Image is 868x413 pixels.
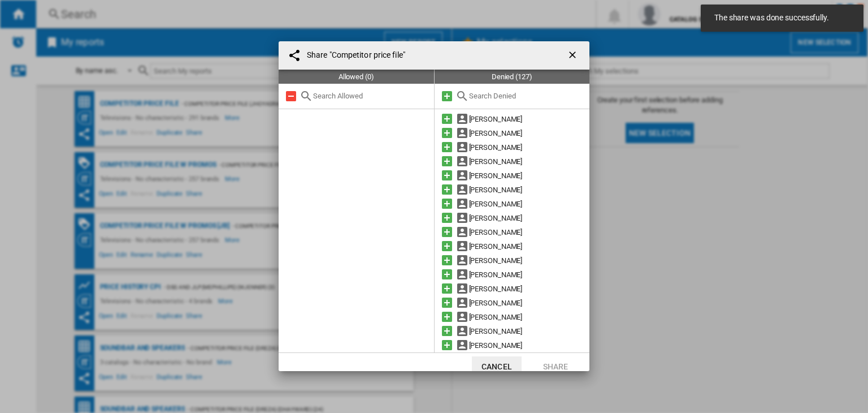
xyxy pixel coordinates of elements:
[469,183,590,197] div: [PERSON_NAME]
[469,296,590,310] div: [PERSON_NAME]
[567,49,580,63] ng-md-icon: getI18NText('BUTTONS.CLOSE_DIALOG')
[531,356,580,377] button: Share
[279,41,589,371] md-dialog: {{::getI18NText("SHARED.POPUP.TITLE").replace("[NAME]", sharedObject.name)}} ...
[711,12,853,24] span: The share was done successfully.
[469,239,590,253] div: [PERSON_NAME]
[469,112,590,126] div: [PERSON_NAME]
[469,197,590,211] div: [PERSON_NAME]
[562,44,585,67] button: getI18NText('BUTTONS.CLOSE_DIALOG')
[469,268,590,282] div: [PERSON_NAME]
[472,356,522,377] button: Cancel
[469,324,590,338] div: [PERSON_NAME]
[435,70,590,84] div: Denied (127)
[284,89,298,103] md-icon: Remove all
[469,282,590,296] div: [PERSON_NAME]
[469,338,590,352] div: [PERSON_NAME]
[440,89,454,103] md-icon: Add all
[469,92,584,100] input: Search Denied
[469,154,590,169] div: [PERSON_NAME]
[469,169,590,183] div: [PERSON_NAME]
[469,211,590,225] div: [PERSON_NAME]
[469,126,590,140] div: [PERSON_NAME]
[313,92,428,100] input: Search Allowed
[469,253,590,268] div: [PERSON_NAME]
[469,140,590,154] div: [PERSON_NAME]
[469,225,590,239] div: [PERSON_NAME]
[279,70,434,84] div: Allowed (0)
[469,310,590,324] div: [PERSON_NAME]
[301,50,405,61] h4: Share "Competitor price file"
